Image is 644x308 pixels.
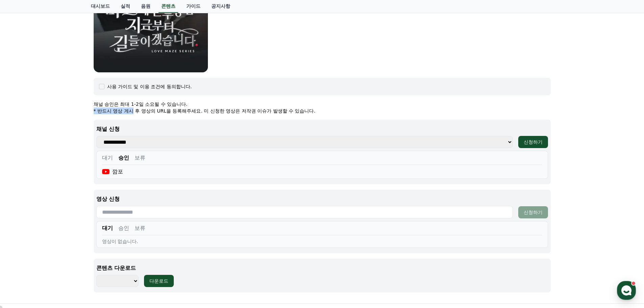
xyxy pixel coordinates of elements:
[104,224,113,230] span: 설정
[21,224,25,230] span: 홈
[62,225,70,230] span: 대화
[45,214,87,231] a: 대화
[107,83,192,90] div: 사용 가이드 및 이용 조건에 동의합니다.
[102,154,113,162] button: 대기
[96,125,548,133] p: 채널 신청
[118,224,129,232] button: 승인
[94,101,551,108] p: 채널 승인은 최대 1-2일 소요될 수 있습니다.
[524,209,543,216] div: 신청하기
[102,238,542,245] div: 영상이 없습니다.
[87,214,130,231] a: 설정
[96,264,548,272] p: 콘텐츠 다운로드
[135,154,145,162] button: 보류
[149,278,168,284] div: 다운로드
[102,224,113,232] button: 대기
[2,214,45,231] a: 홈
[102,168,123,176] div: 깜포
[94,108,551,114] p: * 반드시 영상 게시 후 영상의 URL을 등록해주세요. 미 신청한 영상은 저작권 이슈가 발생할 수 있습니다.
[518,136,548,148] button: 신청하기
[118,154,129,162] button: 승인
[524,139,543,145] div: 신청하기
[96,195,548,203] p: 영상 신청
[144,275,174,287] button: 다운로드
[135,224,145,232] button: 보류
[518,206,548,218] button: 신청하기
